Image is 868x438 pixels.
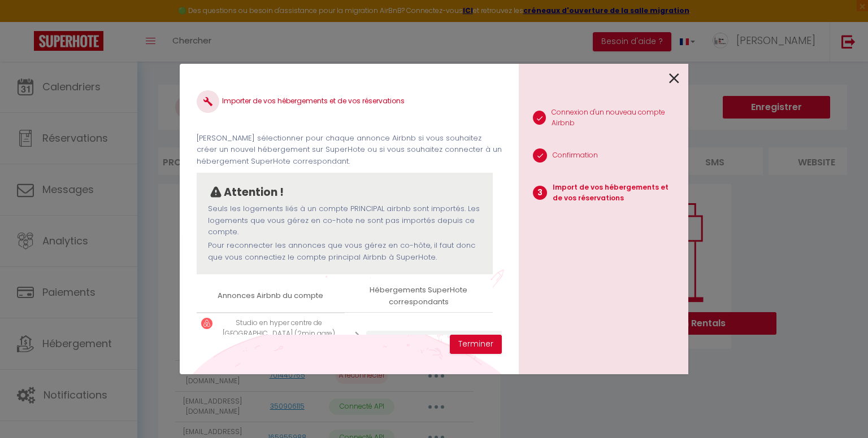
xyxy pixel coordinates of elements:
th: Hébergements SuperHote correspondants [345,280,493,312]
p: Confirmation [553,150,598,161]
p: Import de vos hébergements et de vos réservations [553,182,679,204]
p: Seuls les logements liés à un compte PRINCIPAL airbnb sont importés. Les logements que vous gérez... [208,203,481,238]
span: 3 [533,186,547,200]
p: Pour reconnecter les annonces que vous gérez en co-hôte, il faut donc que vous connectiez le comp... [208,240,481,263]
button: Ouvrir le widget de chat LiveChat [9,5,43,38]
h4: Importer de vos hébergements et de vos réservations [197,90,502,113]
p: Studio en hyper centre de [GEOGRAPHIC_DATA] (2min gare) [218,318,340,339]
button: Terminer [450,335,502,354]
th: Annonces Airbnb du compte [197,280,345,312]
p: Attention ! [224,184,284,201]
p: [PERSON_NAME] sélectionner pour chaque annonce Airbnb si vous souhaitez créer un nouvel hébergeme... [197,133,502,167]
p: Connexion d'un nouveau compte Airbnb [552,107,679,129]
